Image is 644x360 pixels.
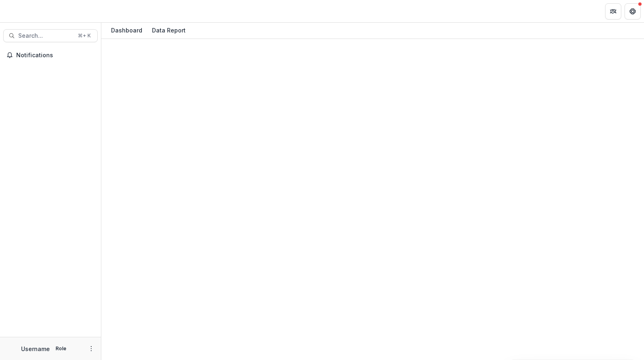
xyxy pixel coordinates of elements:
button: More [86,344,96,354]
div: Dashboard [108,24,145,36]
div: Data Report [149,24,189,36]
button: Get Help [625,3,641,19]
p: Role [53,345,69,352]
p: Username [21,345,50,353]
span: Search... [18,32,73,39]
button: Partners [605,3,621,19]
a: Dashboard [108,23,145,39]
a: Data Report [149,23,189,39]
button: Search... [3,29,98,42]
span: Notifications [16,52,94,59]
div: ⌘ + K [76,31,92,40]
button: Notifications [3,49,98,62]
